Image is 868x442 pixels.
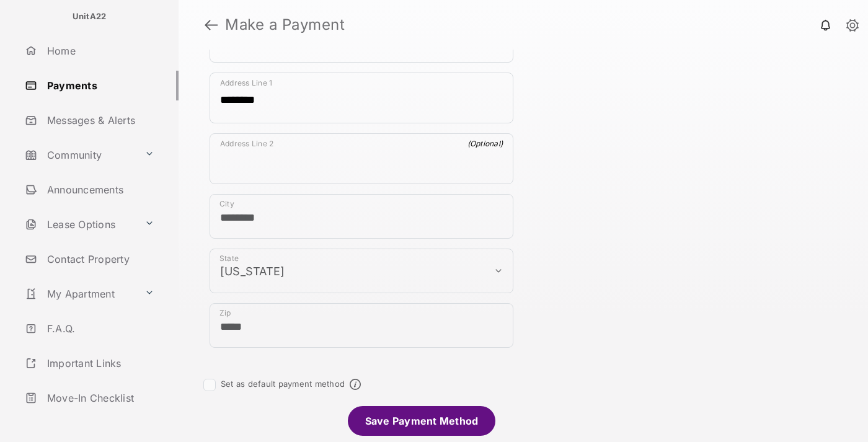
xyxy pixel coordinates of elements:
[225,17,345,32] strong: Make a Payment
[20,314,179,343] a: F.A.Q.
[20,279,139,309] a: My Apartment
[210,133,513,184] div: payment_method_screening[postal_addresses][addressLine2]
[20,210,139,239] a: Lease Options
[210,194,513,239] div: payment_method_screening[postal_addresses][locality]
[20,140,139,170] a: Community
[20,175,179,205] a: Announcements
[20,383,179,413] a: Move-In Checklist
[73,11,107,23] p: UnitA22
[20,71,179,100] a: Payments
[20,348,159,378] a: Important Links
[210,249,513,293] div: payment_method_screening[postal_addresses][administrativeArea]
[350,379,361,390] span: Default payment method info
[210,73,513,123] div: payment_method_screening[postal_addresses][addressLine1]
[20,244,179,274] a: Contact Property
[20,105,179,135] a: Messages & Alerts
[221,379,345,389] label: Set as default payment method
[348,406,496,436] li: Save Payment Method
[210,303,513,348] div: payment_method_screening[postal_addresses][postalCode]
[20,36,179,66] a: Home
